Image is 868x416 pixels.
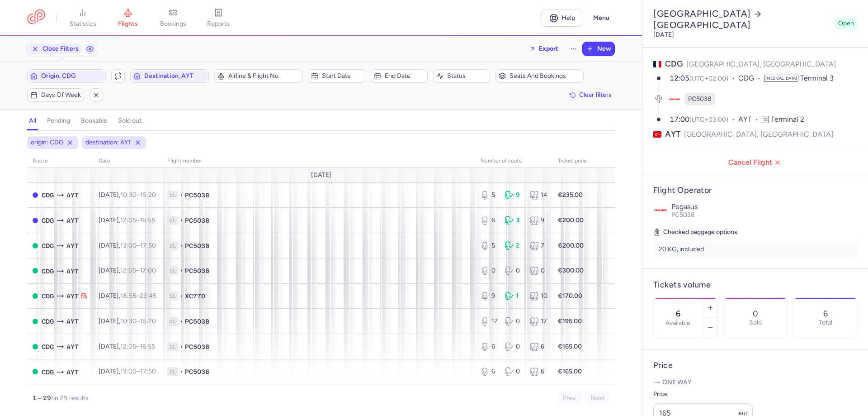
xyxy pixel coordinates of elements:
span: [DATE], [99,368,156,375]
span: bookings [160,20,186,28]
span: CDG [42,316,54,326]
span: 1L [167,367,178,376]
a: statistics [60,8,105,28]
span: statistics [70,20,96,28]
span: – [120,343,155,350]
strong: €300.00 [558,267,584,274]
span: • [180,342,183,351]
span: AYT [66,190,79,200]
time: 10:30 [120,191,137,199]
span: Terminal 3 [800,74,834,82]
div: 0 [505,342,522,351]
span: PC5038 [185,367,209,376]
time: 16:55 [140,343,155,350]
div: 0 [530,266,547,275]
time: 12:05 [120,216,136,224]
span: Open [838,19,854,28]
span: (UTC+03:00) [689,116,728,124]
span: • [180,241,183,250]
th: date [93,154,162,168]
div: 9 [505,191,522,200]
button: Destination, AYT [130,69,209,83]
span: [DATE], [99,216,155,224]
h4: bookable [81,117,107,125]
span: [DATE], [99,317,156,325]
span: Seats and bookings [509,72,580,80]
button: New [583,42,614,56]
div: 14 [530,191,547,200]
time: 17:50 [140,242,156,249]
div: 0 [505,367,522,376]
button: Days of week [27,88,84,102]
span: (UTC+02:00) [689,75,728,82]
span: AYT [66,316,79,326]
span: [DATE], [99,191,156,199]
button: Close Filters [28,42,83,56]
time: 17:00 [140,267,156,274]
div: 5 [481,191,498,200]
span: on 29 results [51,394,89,402]
th: Flight number [162,154,475,168]
h4: pending [47,117,70,125]
span: Days of week [41,91,81,99]
span: PC5038 [688,95,712,104]
div: 5 [481,241,498,250]
time: 18:55 [120,292,136,300]
span: Help [561,14,575,21]
time: [DATE] [653,31,674,38]
button: Next [585,392,609,405]
span: – [120,292,156,300]
span: – [120,242,156,249]
span: 1L [167,216,178,225]
span: [DATE], [99,292,156,300]
span: 1L [167,241,178,250]
p: 0 [753,309,758,318]
div: 17 [481,317,498,326]
h2: [GEOGRAPHIC_DATA] [GEOGRAPHIC_DATA] [653,8,831,31]
time: 13:00 [120,368,137,375]
span: Clear filters [579,91,612,98]
div: 6 [530,367,547,376]
span: 1L [167,342,178,351]
span: Cancel Flight [650,158,861,167]
div: 6 [481,216,498,225]
span: [DATE] [311,172,331,179]
span: PC5038 [185,241,209,250]
span: • [180,367,183,376]
span: PC5038 [185,317,209,326]
span: [DATE], [99,267,156,274]
span: 1L [167,292,178,301]
span: PC5038 [185,342,209,351]
span: CDG [42,342,54,352]
span: • [180,292,183,301]
span: Start date [322,72,362,80]
p: 6 [823,309,828,318]
span: CDG [665,59,683,69]
span: T2 [762,116,769,123]
span: CDG [42,215,54,225]
a: Help [542,10,582,27]
div: 2 [505,241,522,250]
span: – [120,216,155,224]
span: CDG [42,266,54,276]
button: Start date [308,69,365,83]
p: Sold [749,319,762,326]
div: 0 [505,266,522,275]
span: AYT [66,266,79,276]
span: – [120,317,156,325]
time: 12:05 [670,74,689,82]
span: – [120,267,156,274]
time: 15:20 [140,191,156,199]
button: Clear filters [566,88,615,102]
figure: PC airline logo [668,93,681,105]
span: [DATE], [99,242,156,249]
span: AYT [66,241,79,251]
time: 17:00 [670,115,689,124]
span: Close Filters [42,45,79,53]
time: 15:20 [140,317,156,325]
span: CDG [42,367,54,377]
div: 6 [530,342,547,351]
img: Pegasus logo [653,203,668,217]
span: 1L [167,317,178,326]
span: Status [447,72,487,80]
